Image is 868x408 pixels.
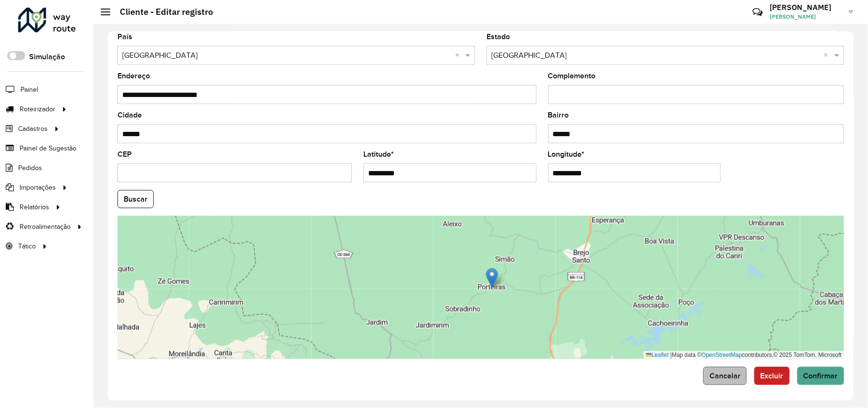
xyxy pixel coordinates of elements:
[548,149,585,160] label: Longitude
[117,190,154,208] button: Buscar
[702,352,742,358] a: OpenStreetMap
[747,2,768,22] a: Contato Rápido
[20,202,49,212] span: Relatórios
[117,149,132,160] label: CEP
[646,352,669,358] a: Leaflet
[761,372,783,380] span: Excluir
[20,104,55,114] span: Roteirizador
[770,12,842,21] span: [PERSON_NAME]
[29,51,65,63] label: Simulação
[20,143,76,153] span: Painel de Sugestão
[455,50,463,61] span: Clear all
[117,31,132,43] label: País
[548,109,569,121] label: Bairro
[548,70,596,82] label: Complemento
[18,124,48,134] span: Cadastros
[770,3,842,12] h3: [PERSON_NAME]
[20,183,56,193] span: Importações
[824,50,832,61] span: Clear all
[117,70,150,82] label: Endereço
[486,268,498,288] img: Marker
[703,367,747,385] button: Cancelar
[487,31,510,43] label: Estado
[804,372,838,380] span: Confirmar
[363,149,394,160] label: Latitude
[670,352,672,358] span: |
[21,85,38,95] span: Painel
[754,367,790,385] button: Excluir
[117,109,142,121] label: Cidade
[18,241,36,251] span: Tático
[18,163,42,173] span: Pedidos
[110,7,213,17] h2: Cliente - Editar registro
[20,222,71,232] span: Retroalimentação
[709,372,741,380] span: Cancelar
[797,367,844,385] button: Confirmar
[644,351,844,359] div: Map data © contributors,© 2025 TomTom, Microsoft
